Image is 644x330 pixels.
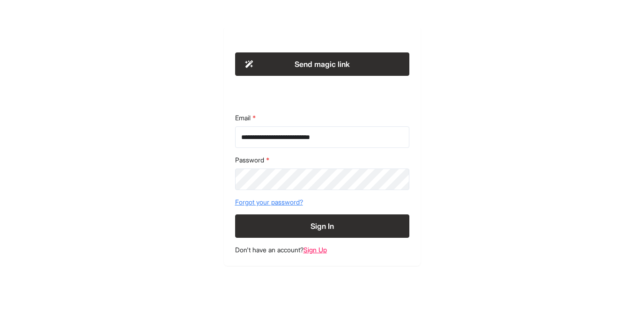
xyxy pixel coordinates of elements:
a: Sign Up [303,246,327,254]
footer: Don't have an account? [235,245,409,255]
button: Sign In [235,214,409,238]
label: Email [235,113,409,123]
button: Send magic link [235,52,409,76]
a: Forgot your password? [235,198,409,207]
label: Password [235,155,409,165]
